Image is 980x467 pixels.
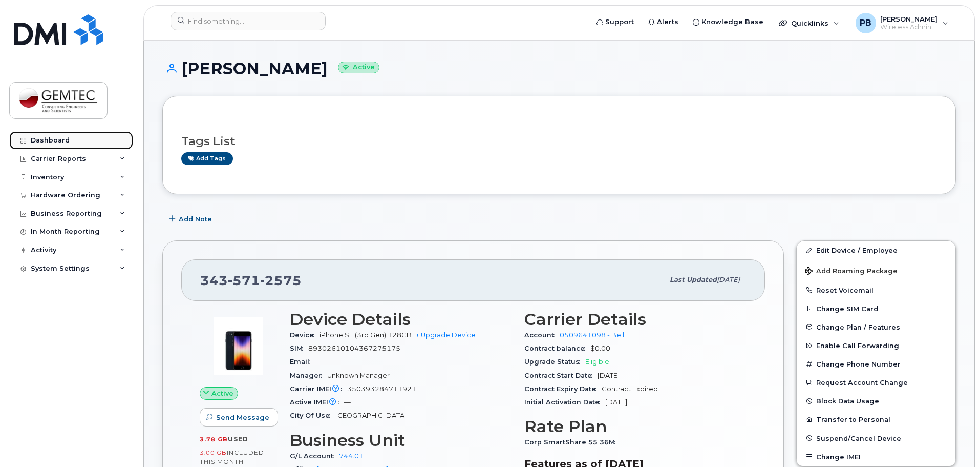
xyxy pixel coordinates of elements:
h3: Carrier Details [524,310,747,329]
span: $0.00 [590,344,610,352]
span: 3.00 GB [200,449,227,456]
span: Enable Call Forwarding [816,342,899,350]
span: Manager [290,372,327,379]
a: 744.01 [339,452,364,460]
span: Suspend/Cancel Device [816,434,901,442]
span: Change Plan / Features [816,323,900,331]
button: Send Message [200,408,278,427]
span: Upgrade Status [524,358,585,366]
span: Add Roaming Package [805,267,898,277]
span: included this month [200,449,264,465]
span: Unknown Manager [327,372,390,379]
span: Carrier IMEI [290,385,347,393]
span: Send Message [216,413,269,422]
span: Add Note [179,214,212,224]
span: Eligible [585,358,609,366]
span: Email [290,358,315,366]
span: — [344,398,351,406]
span: iPhone SE (3rd Gen) 128GB [319,331,412,339]
span: Last updated [670,276,717,283]
span: Active [211,389,233,398]
h3: Device Details [290,310,512,329]
h3: Tags List [181,135,937,148]
button: Add Note [162,210,221,228]
h1: [PERSON_NAME] [162,59,956,77]
span: 2575 [260,273,302,288]
a: 0509641098 - Bell [560,331,624,339]
button: Change Plan / Features [797,318,955,336]
h3: Rate Plan [524,417,747,436]
span: 89302610104367275175 [308,344,400,352]
span: [GEOGRAPHIC_DATA] [335,412,407,419]
img: image20231002-3703462-1angbar.jpeg [208,315,269,377]
span: Account [524,331,560,339]
span: Device [290,331,319,339]
button: Suspend/Cancel Device [797,429,955,448]
h3: Business Unit [290,431,512,450]
span: — [315,358,322,366]
span: [DATE] [717,276,740,283]
a: + Upgrade Device [416,331,476,339]
span: 571 [228,273,260,288]
span: Corp SmartShare 55 36M [524,438,621,446]
button: Block Data Usage [797,392,955,410]
span: Contract balance [524,344,590,352]
span: Contract Start Date [524,372,598,379]
span: SIM [290,344,308,352]
button: Enable Call Forwarding [797,336,955,355]
span: G/L Account [290,452,339,460]
span: Active IMEI [290,398,344,406]
a: Add tags [181,152,233,165]
span: Contract Expiry Date [524,385,602,393]
button: Request Account Change [797,373,955,392]
span: 3.78 GB [200,436,228,443]
span: [DATE] [605,398,627,406]
button: Change Phone Number [797,355,955,373]
span: Initial Activation Date [524,398,605,406]
a: Edit Device / Employee [797,241,955,259]
button: Change IMEI [797,448,955,466]
span: used [228,435,248,443]
small: Active [338,62,379,73]
button: Add Roaming Package [797,260,955,281]
button: Change SIM Card [797,299,955,318]
span: 343 [200,273,302,288]
span: 350393284711921 [347,385,416,393]
button: Reset Voicemail [797,281,955,299]
span: City Of Use [290,412,335,419]
span: [DATE] [598,372,620,379]
button: Transfer to Personal [797,410,955,429]
span: Contract Expired [602,385,658,393]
